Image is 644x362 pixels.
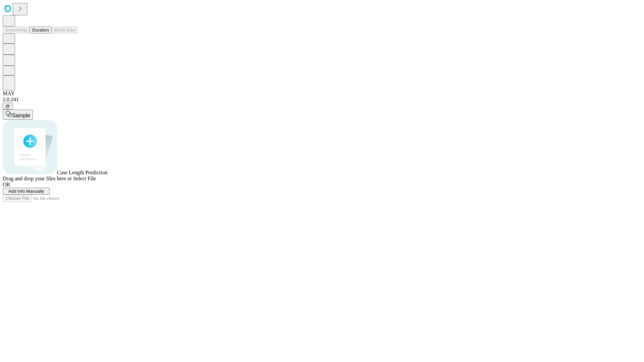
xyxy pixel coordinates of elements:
[30,26,52,34] button: Duration
[3,97,641,103] div: 2.0.241
[5,104,10,109] span: @
[3,188,50,195] button: Add Info Manually
[3,26,30,34] button: Smoothing
[3,176,72,181] span: Drag and drop your files here or
[3,182,10,187] span: OR
[73,176,96,181] span: Select File
[52,26,78,34] button: Block Size
[8,189,44,194] span: Add Info Manually
[12,113,30,118] span: Sample
[3,110,33,120] button: Sample
[3,103,13,110] button: @
[3,90,641,97] div: MAY
[57,170,107,175] span: Case Length Prediction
